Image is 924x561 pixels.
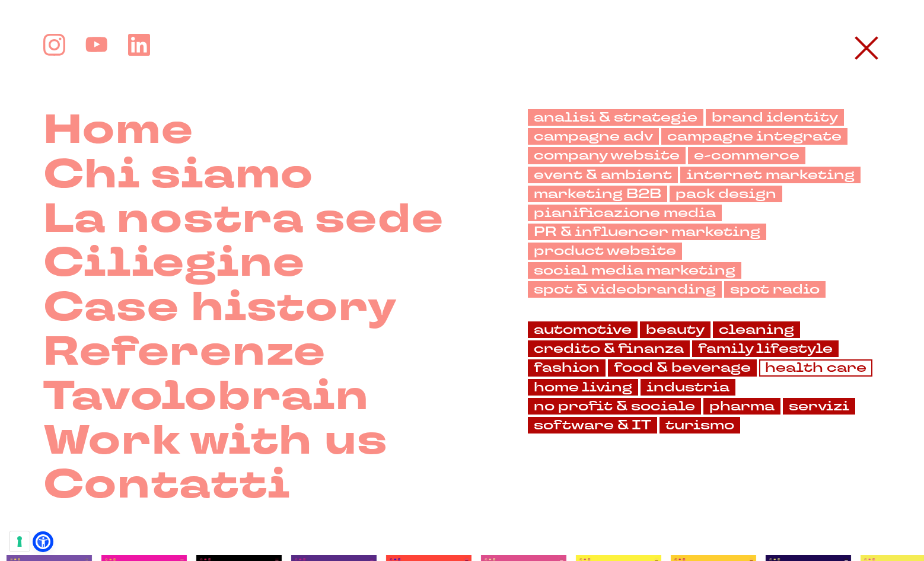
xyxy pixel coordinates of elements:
a: Referenze [43,331,326,375]
a: company website [528,147,686,164]
a: industria [641,379,735,396]
a: Tavolobrain [43,375,369,420]
a: analisi & strategie [528,109,703,126]
a: credito & finanza [528,340,690,357]
a: health care [759,359,872,376]
a: Contatti [43,464,291,508]
a: pianificazione media [528,205,722,221]
a: pharma [703,398,780,415]
a: marketing B2B [528,186,667,202]
a: spot radio [724,281,826,298]
a: no profit & sociale [528,398,701,415]
a: campagne integrate [661,128,847,145]
a: PR & influencer marketing [528,224,766,240]
a: beauty [640,321,710,338]
a: internet marketing [680,167,861,183]
a: cleaning [713,321,800,338]
a: turismo [659,417,740,434]
a: Case history [43,286,397,331]
a: automotive [528,321,638,338]
a: servizi [783,398,855,415]
a: event & ambient [528,167,678,183]
a: family lifestyle [692,340,839,357]
a: Home [43,109,194,154]
button: Le tue preferenze relative al consenso per le tecnologie di tracciamento [9,531,30,552]
a: Chi siamo [43,154,314,198]
a: brand identity [706,109,844,126]
a: home living [528,379,638,396]
a: campagne adv [528,128,659,145]
a: Work with us [43,420,388,464]
a: Open Accessibility Menu [36,534,50,549]
a: fashion [528,359,606,376]
a: La nostra sede [43,198,444,243]
a: e-commerce [688,147,805,164]
a: food & beverage [608,359,757,376]
a: spot & videobranding [528,281,722,298]
a: product website [528,243,682,259]
a: pack design [670,186,782,202]
a: Ciliegine [43,242,305,286]
a: social media marketing [528,262,741,279]
a: software & IT [528,417,657,434]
